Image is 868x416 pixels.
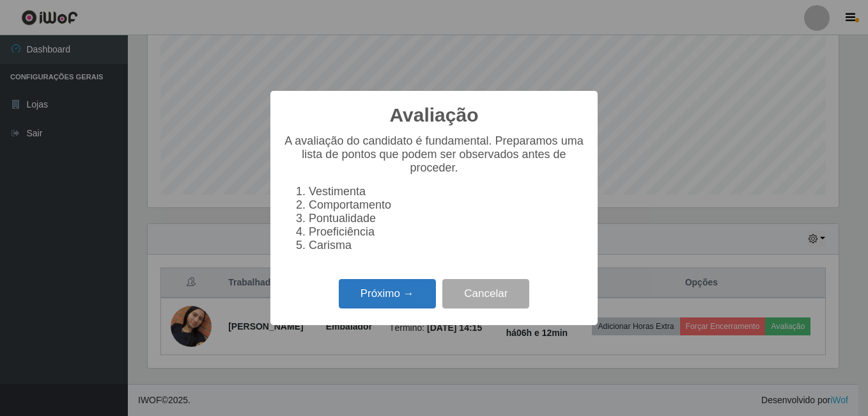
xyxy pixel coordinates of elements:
[283,134,585,175] p: A avaliação do candidato é fundamental. Preparamos uma lista de pontos que podem ser observados a...
[309,225,585,239] li: Proeficiência
[442,279,529,309] button: Cancelar
[309,198,585,212] li: Comportamento
[339,279,436,309] button: Próximo →
[309,212,585,225] li: Pontualidade
[309,185,585,198] li: Vestimenta
[309,239,585,252] li: Carisma
[390,104,479,127] h2: Avaliação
